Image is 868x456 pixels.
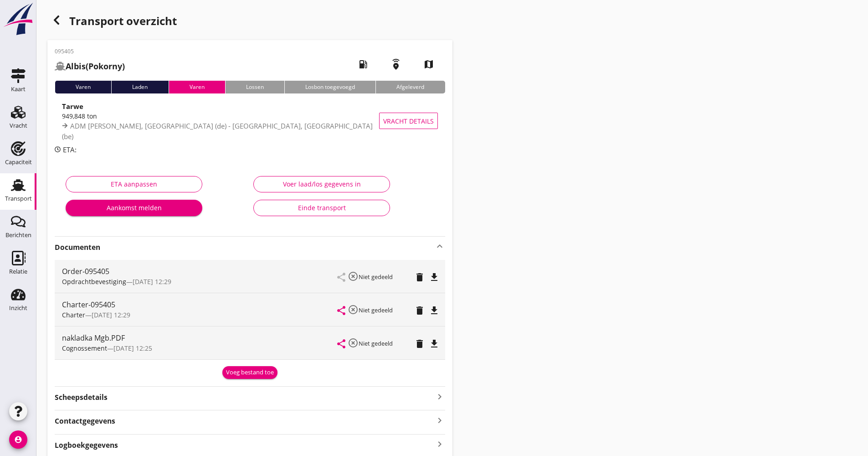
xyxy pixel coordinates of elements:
[429,272,440,283] i: file_download
[111,81,168,93] div: Laden
[55,416,115,426] strong: Contactgegevens
[62,299,338,310] div: Charter-095405
[414,305,425,316] i: delete
[222,366,277,379] button: Voeg bestand toe
[73,203,195,212] div: Aankomst melden
[383,52,409,77] i: emergency_share
[226,368,274,377] div: Voeg bestand toe
[416,52,442,77] i: map
[73,179,195,189] div: ETA aanpassen
[62,344,107,352] span: Cognossement
[434,438,445,451] i: keyboard_arrow_right
[62,332,338,343] div: nakladka Mgb.PDF
[414,338,425,349] i: delete
[66,176,202,192] button: ETA aanpassen
[55,81,111,93] div: Varen
[11,86,26,92] div: Kaart
[253,200,390,216] button: Einde transport
[62,121,373,141] span: ADM [PERSON_NAME], [GEOGRAPHIC_DATA] (de) - [GEOGRAPHIC_DATA], [GEOGRAPHIC_DATA] (be)
[5,159,32,165] div: Capaciteit
[133,277,171,286] span: [DATE] 12:29
[62,277,338,286] div: —
[5,196,32,202] div: Transport
[348,271,359,282] i: highlight_off
[169,81,225,93] div: Varen
[414,272,425,283] i: delete
[62,277,126,286] span: Opdrachtbevestiging
[55,60,125,73] h2: (Pokorny)
[66,61,86,72] strong: Albis
[92,311,130,319] span: [DATE] 12:29
[66,200,202,216] button: Aankomst melden
[2,2,35,36] img: logo-small.a267ee39.svg
[55,101,445,141] a: Tarwe949,848 tonADM [PERSON_NAME], [GEOGRAPHIC_DATA] (de) - [GEOGRAPHIC_DATA], [GEOGRAPHIC_DATA] ...
[359,306,393,314] small: Niet gedeeld
[55,440,118,451] strong: Logboekgegevens
[253,176,390,192] button: Voer laad/los gegevens in
[9,269,27,275] div: Relatie
[55,242,434,253] strong: Documenten
[434,414,445,426] i: keyboard_arrow_right
[62,311,85,319] span: Charter
[336,305,347,316] i: share
[434,390,445,403] i: keyboard_arrow_right
[375,81,445,93] div: Afgeleverd
[55,392,108,403] strong: Scheepsdetails
[62,310,338,320] div: —
[261,179,382,189] div: Voer laad/los gegevens in
[225,81,284,93] div: Lossen
[62,111,380,121] div: 949,848 ton
[62,266,338,277] div: Order-095405
[113,344,152,352] span: [DATE] 12:25
[348,304,359,315] i: highlight_off
[9,305,27,311] div: Inzicht
[10,123,27,129] div: Vracht
[284,81,375,93] div: Losbon toegevoegd
[359,339,393,347] small: Niet gedeeld
[62,343,338,353] div: —
[261,203,382,212] div: Einde transport
[429,338,440,349] i: file_download
[47,11,452,33] div: Transport overzicht
[434,241,445,252] i: keyboard_arrow_up
[5,232,31,238] div: Berichten
[379,113,438,129] button: Vracht details
[359,273,393,281] small: Niet gedeeld
[62,102,83,111] strong: Tarwe
[55,47,125,56] p: 095405
[383,116,434,126] span: Vracht details
[350,52,376,77] i: local_gas_station
[429,305,440,316] i: file_download
[63,145,77,154] span: ETA:
[348,337,359,348] i: highlight_off
[9,430,27,449] i: account_circle
[336,338,347,349] i: share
